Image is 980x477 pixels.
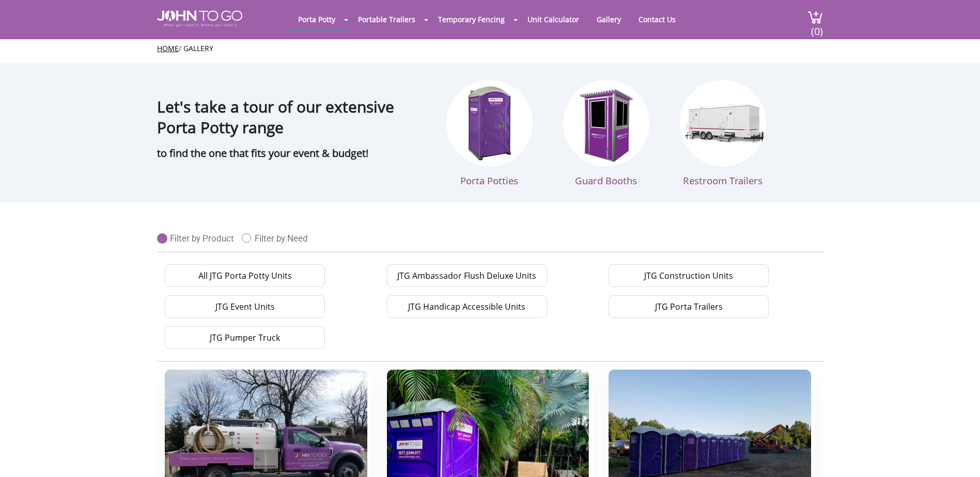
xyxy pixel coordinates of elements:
span: Restroom Trailers [683,174,763,187]
a: Home [157,43,179,53]
a: Filter by Product [157,228,242,244]
a: All JTG Porta Potty Units [165,264,325,287]
a: JTG Construction Units [609,264,769,287]
a: Temporary Fencing [430,9,512,29]
a: Gallery [589,9,629,29]
img: Restroon Trailers [680,80,766,166]
ul: / [157,43,823,54]
img: Guard booths [563,80,649,166]
a: Porta Potty [290,9,343,29]
img: cart a [807,10,823,24]
span: (0) [811,16,823,38]
a: Restroom Trailers [680,80,766,187]
span: Guard Booths [575,174,637,187]
a: Contact Us [631,9,683,29]
a: JTG Handicap Accessible Units [387,295,547,318]
span: Porta Potties [460,174,518,187]
a: JTG Pumper Truck [165,326,325,349]
a: Porta Potties [446,80,533,187]
img: JOHN to go [157,10,242,27]
p: to find the one that fits your event & budget! [157,143,426,164]
img: Porta Potties [446,80,533,166]
a: Guard Booths [563,80,649,187]
h1: Let's take a tour of our extensive Porta Potty range [157,73,426,138]
a: JTG Porta Trailers [609,295,769,318]
a: Gallery [183,43,213,53]
a: Unit Calculator [520,9,587,29]
a: Portable Trailers [350,9,423,29]
a: JTG Ambassador Flush Deluxe Units [387,264,547,287]
a: Filter by Need [242,228,316,244]
a: JTG Event Units [165,295,325,318]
